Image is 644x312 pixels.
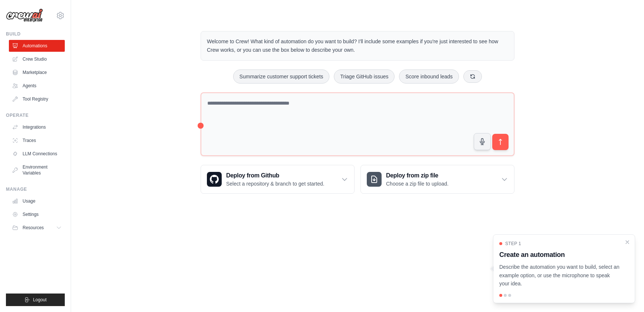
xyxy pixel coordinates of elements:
[23,225,44,231] span: Resources
[9,40,65,52] a: Automations
[226,171,324,180] h3: Deploy from Github
[6,112,65,118] div: Operate
[9,121,65,133] a: Integrations
[624,239,630,245] button: Close walkthrough
[9,80,65,92] a: Agents
[386,171,449,180] h3: Deploy from zip file
[499,250,620,260] h3: Create an automation
[386,180,449,187] p: Choose a zip file to upload.
[9,222,65,234] button: Resources
[33,297,47,303] span: Logout
[6,9,43,23] img: Logo
[9,67,65,78] a: Marketplace
[9,93,65,105] a: Tool Registry
[6,294,65,306] button: Logout
[9,208,65,220] a: Settings
[9,161,65,179] a: Environment Variables
[233,69,329,84] button: Summarize customer support tickets
[499,263,620,288] p: Describe the automation you want to build, select an example option, or use the microphone to spe...
[399,69,459,84] button: Score inbound leads
[9,148,65,160] a: LLM Connections
[226,180,324,187] p: Select a repository & branch to get started.
[207,37,508,54] p: Welcome to Crew! What kind of automation do you want to build? I'll include some examples if you'...
[9,195,65,207] a: Usage
[334,69,395,84] button: Triage GitHub issues
[9,135,65,146] a: Traces
[6,186,65,192] div: Manage
[9,53,65,65] a: Crew Studio
[6,31,65,37] div: Build
[505,241,521,247] span: Step 1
